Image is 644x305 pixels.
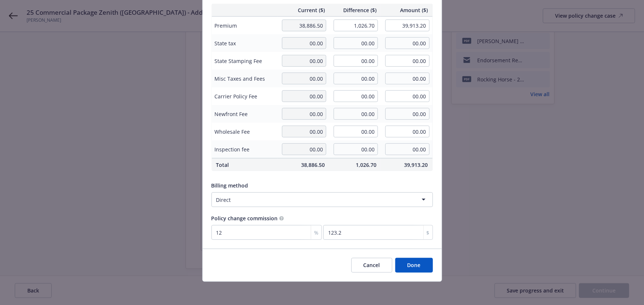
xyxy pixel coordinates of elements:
button: Cancel [351,258,392,273]
span: 39,913.20 [385,161,428,169]
span: $ [427,229,430,236]
span: 1,026.70 [334,161,376,169]
span: Billing method [211,182,248,189]
span: Newfront Fee [215,110,275,118]
span: 38,886.50 [282,161,325,169]
span: Difference ($) [334,6,376,14]
span: % [314,229,318,236]
span: State tax [215,39,275,47]
span: Carrier Policy Fee [215,92,275,100]
span: State Stamping Fee [215,57,275,65]
span: Misc Taxes and Fees [215,75,275,83]
span: Wholesale Fee [215,128,275,136]
span: Amount ($) [385,6,428,14]
span: Premium [215,22,275,29]
button: Done [395,258,433,273]
span: Policy change commission [211,215,278,222]
span: Total [216,161,273,169]
span: Inspection fee [215,146,275,153]
span: Current ($) [282,6,325,14]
